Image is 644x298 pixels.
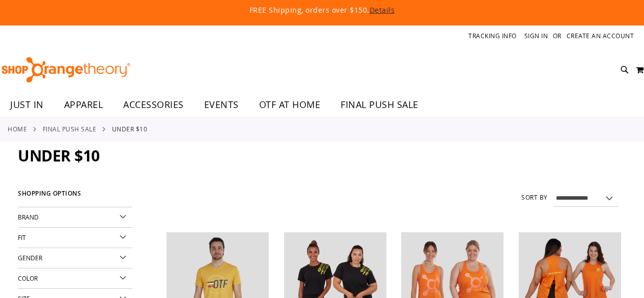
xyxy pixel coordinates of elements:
[18,213,39,221] span: Brand
[18,228,132,248] div: Fit
[64,93,103,116] span: APPAREL
[521,193,548,202] label: Sort By
[341,93,418,116] span: FINAL PUSH SALE
[43,124,97,133] a: FINAL PUSH SALE
[194,93,249,117] a: EVENTS
[249,93,331,117] a: OTF AT HOME
[18,185,132,207] strong: Shopping Options
[37,5,607,15] p: FREE Shipping, orders over $150.
[123,93,184,116] span: ACCESSORIES
[204,93,239,116] span: EVENTS
[18,145,100,166] span: Under $10
[18,268,132,289] div: Color
[18,233,26,241] span: Fit
[567,32,634,40] a: Create an Account
[18,254,42,262] span: Gender
[18,274,38,282] span: Color
[112,124,148,133] strong: Under $10
[113,93,194,117] a: ACCESSORIES
[18,248,132,268] div: Gender
[330,93,429,116] a: FINAL PUSH SALE
[468,32,517,40] a: Tracking Info
[8,124,27,133] a: Home
[259,93,321,116] span: OTF AT HOME
[18,207,132,228] div: Brand
[370,5,395,15] a: Details
[524,32,548,40] a: Sign In
[10,93,44,116] span: JUST IN
[54,93,114,117] a: APPAREL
